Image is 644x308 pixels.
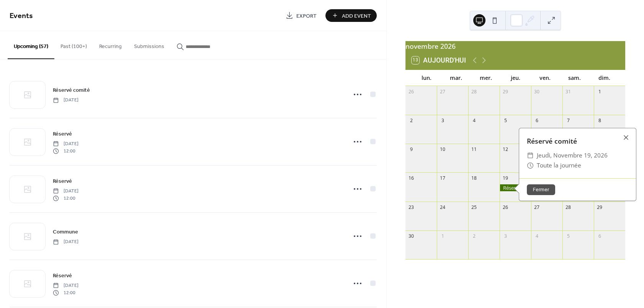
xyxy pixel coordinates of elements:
[408,118,415,124] div: 2
[53,141,78,147] span: [DATE]
[565,204,572,210] div: 28
[471,175,477,182] div: 18
[440,233,446,239] div: 1
[471,88,477,95] div: 28
[10,8,33,23] span: Events
[537,151,608,161] span: jeudi, novembre 19, 2026
[597,88,603,95] div: 1
[527,151,534,161] div: ​
[534,204,540,210] div: 27
[53,86,90,94] a: Réservé comité
[8,31,54,59] button: Upcoming (57)
[53,129,72,138] a: Réservé
[440,175,446,182] div: 17
[534,88,540,95] div: 30
[527,161,534,171] div: ​
[502,118,509,124] div: 5
[560,70,589,86] div: sam.
[441,70,471,86] div: mar.
[53,177,72,185] span: Réservé
[597,204,603,210] div: 29
[325,9,377,22] button: Add Event
[408,88,415,95] div: 26
[408,146,415,153] div: 9
[342,12,371,20] span: Add Event
[54,31,93,58] button: Past (100+)
[519,136,636,146] div: Réservé comité
[597,233,603,239] div: 6
[534,118,540,124] div: 6
[412,70,441,86] div: lun.
[409,55,469,66] button: 13Aujourd'hui
[93,31,128,58] button: Recurring
[471,70,500,86] div: mer.
[527,184,555,195] button: Fermer
[53,147,78,154] span: 12:00
[471,233,477,239] div: 2
[408,175,415,182] div: 16
[53,272,72,280] span: Réservé
[53,177,72,185] a: Réservé
[408,204,415,210] div: 23
[502,88,509,95] div: 29
[405,41,625,51] div: novembre 2026
[565,88,572,95] div: 31
[280,9,322,22] a: Export
[53,188,78,195] span: [DATE]
[471,204,477,210] div: 25
[440,204,446,210] div: 24
[530,70,560,86] div: ven.
[408,233,415,239] div: 30
[440,88,446,95] div: 27
[565,118,572,124] div: 7
[534,233,540,239] div: 4
[502,175,509,182] div: 19
[53,97,78,104] span: [DATE]
[500,184,531,191] div: Réservé comité
[53,282,78,289] span: [DATE]
[565,233,572,239] div: 5
[537,161,581,171] span: Toute la journée
[53,130,72,138] span: Réservé
[471,118,477,124] div: 4
[128,31,170,58] button: Submissions
[53,227,78,236] a: Commune
[590,70,619,86] div: dim.
[502,146,509,153] div: 12
[53,289,78,296] span: 12:00
[502,233,509,239] div: 3
[500,70,530,86] div: jeu.
[296,12,317,20] span: Export
[440,146,446,153] div: 10
[53,271,72,280] a: Réservé
[53,195,78,202] span: 12:00
[440,118,446,124] div: 3
[502,204,509,210] div: 26
[597,118,603,124] div: 8
[53,228,78,236] span: Commune
[53,238,78,245] span: [DATE]
[471,146,477,153] div: 11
